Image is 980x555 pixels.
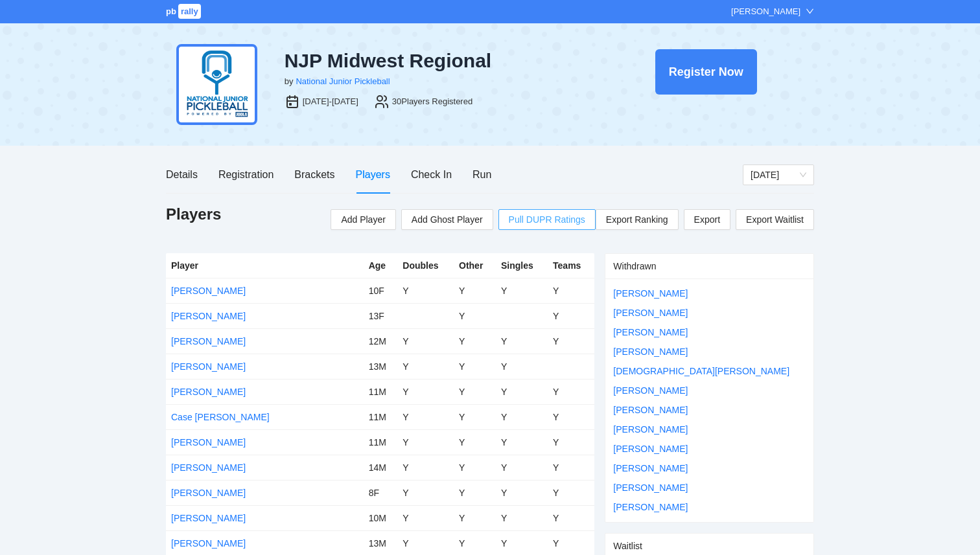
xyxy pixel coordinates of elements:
a: [PERSON_NAME] [171,462,246,473]
td: 13F [364,303,398,328]
td: 10M [364,505,398,530]
h1: Players [166,204,221,225]
td: Y [397,354,454,379]
a: [PERSON_NAME] [171,513,246,523]
td: Y [454,278,496,303]
td: Y [397,455,454,480]
div: NJP Midwest Regional [285,49,588,73]
div: Players [356,166,390,183]
a: [PERSON_NAME] [613,502,688,512]
td: Y [454,379,496,404]
td: Y [397,328,454,354]
div: Doubles [402,258,449,273]
td: Y [496,278,548,303]
td: 14M [364,455,398,480]
div: Run [472,166,491,183]
span: Add Ghost Player [412,212,483,227]
button: Add Player [331,209,395,230]
td: Y [397,480,454,505]
a: [PERSON_NAME] [171,311,246,321]
td: Y [397,505,454,530]
a: National Junior Pickleball [296,76,390,86]
td: Y [548,404,594,429]
td: Y [496,404,548,429]
td: Y [548,455,594,480]
span: Export Waitlist [746,210,804,229]
button: Add Ghost Player [401,209,493,230]
div: [DATE]-[DATE] [303,95,358,108]
a: pbrally [166,6,203,16]
a: [DEMOGRAPHIC_DATA][PERSON_NAME] [613,366,789,376]
td: Y [548,328,594,354]
a: [PERSON_NAME] [613,424,688,435]
td: Y [496,505,548,530]
span: Pull DUPR Ratings [509,212,585,227]
a: [PERSON_NAME] [171,387,246,397]
div: Withdrawn [613,254,806,278]
a: [PERSON_NAME] [171,488,246,498]
div: Details [166,166,198,183]
a: Export Waitlist [736,209,814,230]
span: Add Player [341,212,385,227]
td: 11M [364,404,398,429]
td: Y [548,379,594,404]
td: Y [496,455,548,480]
button: Pull DUPR Ratings [498,209,596,230]
td: Y [496,480,548,505]
td: Y [454,455,496,480]
a: Case [PERSON_NAME] [171,412,270,422]
td: 11M [364,429,398,455]
a: [PERSON_NAME] [613,346,688,357]
a: [PERSON_NAME] [613,482,688,493]
span: rally [178,4,201,19]
a: Export [684,209,730,230]
td: Y [548,505,594,530]
button: Register Now [655,49,757,95]
span: Export Ranking [606,210,668,229]
a: [PERSON_NAME] [171,538,246,549]
span: Export [694,210,720,229]
a: [PERSON_NAME] [171,336,246,346]
td: Y [548,303,594,328]
a: [PERSON_NAME] [613,463,688,473]
div: [PERSON_NAME] [731,5,800,18]
td: Y [454,354,496,379]
td: Y [548,480,594,505]
a: Export Ranking [596,209,679,230]
a: [PERSON_NAME] [613,288,688,299]
td: Y [397,404,454,429]
td: Y [496,328,548,354]
a: [PERSON_NAME] [613,385,688,396]
td: Y [496,429,548,455]
td: Y [397,429,454,455]
td: Y [454,328,496,354]
td: Y [496,379,548,404]
td: Y [454,303,496,328]
span: pb [166,6,176,16]
td: 10F [364,278,398,303]
td: Y [496,354,548,379]
td: Y [454,505,496,530]
div: Teams [553,258,589,273]
a: [PERSON_NAME] [613,444,688,454]
img: njp-logo2.png [176,44,257,125]
div: Brackets [294,166,334,183]
div: Other [459,258,491,273]
a: [PERSON_NAME] [613,308,688,318]
td: 11M [364,379,398,404]
a: [PERSON_NAME] [613,327,688,337]
td: Y [548,429,594,455]
td: Y [397,278,454,303]
div: Check In [411,166,452,183]
div: by [285,75,294,88]
div: 30 Players Registered [392,95,472,108]
td: Y [454,480,496,505]
td: 13M [364,354,398,379]
div: Age [369,258,393,273]
a: [PERSON_NAME] [613,405,688,415]
td: Y [548,278,594,303]
td: Y [454,404,496,429]
a: [PERSON_NAME] [171,361,246,372]
div: Player [171,258,358,273]
span: Thursday [751,165,806,185]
